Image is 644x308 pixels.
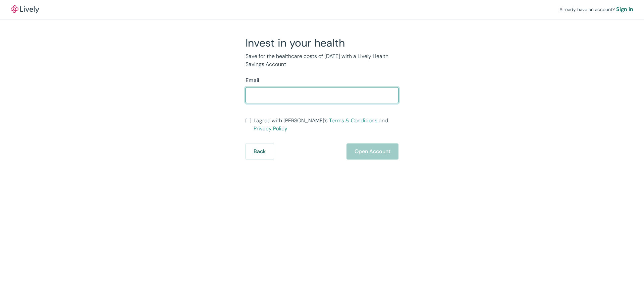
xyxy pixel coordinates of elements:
label: Email [246,76,259,84]
a: LivelyLively [11,5,39,13]
div: Already have an account? [559,5,633,13]
img: Lively [11,5,39,13]
a: Sign in [616,5,633,13]
h2: Invest in your health [246,36,398,50]
button: Back [246,143,274,160]
span: I agree with [PERSON_NAME]’s and [254,117,398,133]
a: Terms & Conditions [329,117,377,124]
p: Save for the healthcare costs of [DATE] with a Lively Health Savings Account [246,52,398,68]
a: Privacy Policy [254,125,287,132]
